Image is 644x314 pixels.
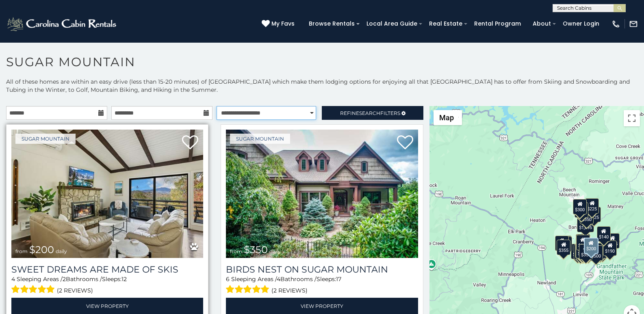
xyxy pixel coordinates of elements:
div: $140 [597,226,611,242]
div: Sleeping Areas / Bathrooms / Sleeps: [11,275,203,296]
a: Sugar Mountain [230,134,290,144]
span: Refine Filters [340,110,400,116]
div: $225 [558,236,572,252]
div: $375 [576,243,590,258]
a: Birds Nest On Sugar Mountain [226,264,418,275]
div: $350 [579,209,593,224]
div: $350 [579,244,593,260]
a: Real Estate [425,17,466,30]
div: $155 [574,244,588,260]
a: About [529,17,555,30]
span: 6 [226,275,230,283]
a: Sugar Mountain [15,134,76,144]
a: Local Area Guide [362,17,421,30]
a: Sweet Dreams Are Made Of Skis from $200 daily [11,130,203,258]
div: $300 [573,199,587,214]
span: daily [56,248,67,254]
span: daily [269,248,281,254]
span: 2 [63,275,66,283]
div: $190 [603,240,617,256]
div: $265 [576,234,590,249]
div: $125 [587,207,601,222]
span: Map [439,113,454,122]
a: RefineSearchFilters [322,106,423,120]
div: $170 [575,202,588,218]
div: Sleeping Areas / Bathrooms / Sleeps: [226,275,418,296]
span: from [230,248,242,254]
a: Owner Login [559,17,603,30]
span: My Favs [271,19,295,28]
div: $300 [576,235,590,250]
img: phone-regular-white.png [611,19,620,28]
div: $1,095 [577,217,594,232]
div: $175 [575,243,589,259]
div: $225 [585,198,599,214]
span: from [15,248,28,254]
span: 4 [11,275,15,283]
img: mail-regular-white.png [629,19,638,28]
img: Birds Nest On Sugar Mountain [226,130,418,258]
button: Toggle fullscreen view [624,110,640,126]
div: $155 [606,233,620,249]
a: My Favs [262,19,297,28]
div: $195 [593,243,607,258]
span: (2 reviews) [271,285,308,296]
div: $355 [557,240,570,255]
span: 17 [336,275,341,283]
img: Sweet Dreams Are Made Of Skis [11,130,203,258]
a: Birds Nest On Sugar Mountain from $350 daily [226,130,418,258]
a: Sweet Dreams Are Made Of Skis [11,264,203,275]
span: (2 reviews) [57,285,93,296]
span: 12 [121,275,127,283]
div: $240 [555,236,568,251]
span: $350 [244,244,268,256]
span: $200 [29,244,54,256]
a: Rental Program [470,17,525,30]
span: Search [359,110,380,116]
img: White-1-2.png [6,16,119,32]
button: Change map style [434,110,462,125]
div: $190 [576,234,590,249]
span: 4 [277,275,280,283]
a: Browse Rentals [305,17,359,30]
div: $200 [583,238,598,254]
